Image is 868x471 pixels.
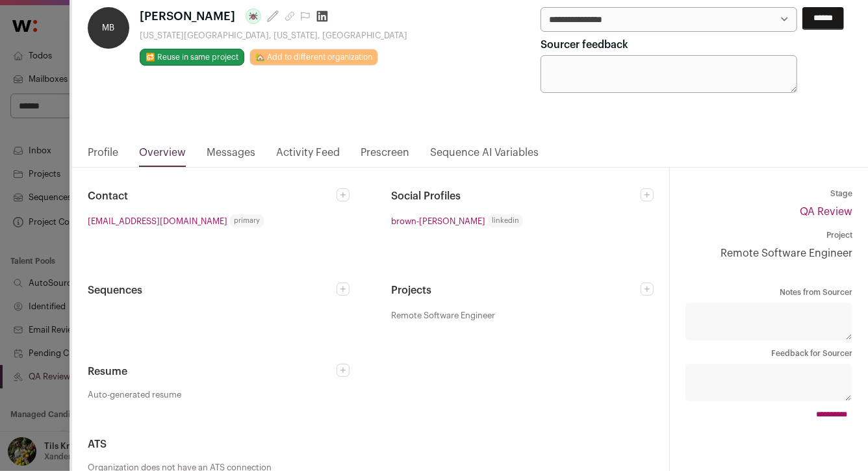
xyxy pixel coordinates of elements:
label: Sourcer feedback [541,37,628,53]
a: Remote Software Engineer [685,246,852,261]
span: linkedin [488,214,523,227]
div: primary [230,214,264,227]
dt: Feedback for Sourcer [685,348,852,359]
a: Profile [88,145,118,167]
a: Sequence AI Variables [430,145,539,167]
div: MB [88,7,129,49]
a: Prescreen [361,145,409,167]
dt: Notes from Sourcer [685,287,852,298]
dt: Project [685,230,852,240]
h2: Resume [88,364,337,379]
a: Activity Feed [276,145,340,167]
a: Messages [207,145,255,167]
a: Overview [139,145,186,167]
span: [PERSON_NAME] [140,7,235,25]
a: QA Review [800,207,852,217]
h2: ATS [88,437,654,452]
h2: Projects [391,283,640,298]
button: 🔂 Reuse in same project [140,49,244,66]
h2: Contact [88,188,337,204]
h2: Sequences [88,283,337,298]
a: 🏡 Add to different organization [249,49,378,66]
a: brown-[PERSON_NAME] [391,214,485,228]
dt: Stage [685,188,852,199]
a: [EMAIL_ADDRESS][DOMAIN_NAME] [88,214,227,228]
span: Remote Software Engineer [391,309,495,322]
h2: Social Profiles [391,188,640,204]
div: [US_STATE][GEOGRAPHIC_DATA], [US_STATE], [GEOGRAPHIC_DATA] [140,31,407,41]
a: Auto-generated resume [88,390,350,400]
